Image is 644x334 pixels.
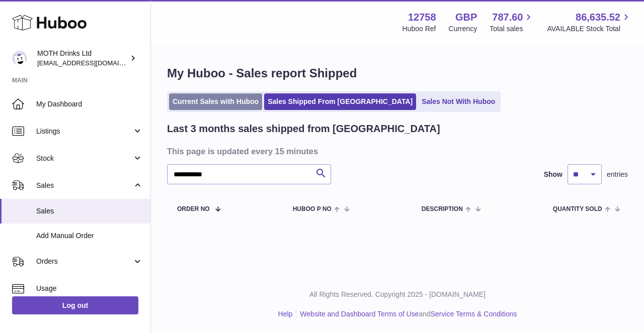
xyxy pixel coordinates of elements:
a: 86,635.52 AVAILABLE Stock Total [547,11,632,34]
span: Sales [36,181,132,190]
a: Current Sales with Huboo [169,93,262,110]
label: Show [544,170,562,179]
a: 787.60 Total sales [490,11,534,34]
span: 86,635.52 [576,11,620,24]
a: Service Terms & Conditions [431,310,517,318]
a: Log out [12,296,138,314]
a: Sales Not With Huboo [418,93,499,110]
a: Sales Shipped From [GEOGRAPHIC_DATA] [264,93,416,110]
span: Stock [36,154,132,163]
img: orders@mothdrinks.com [12,51,27,66]
span: Listings [36,127,132,136]
span: Huboo P no [293,206,332,212]
h2: Last 3 months sales shipped from [GEOGRAPHIC_DATA] [167,122,440,136]
span: Orders [36,257,132,266]
span: Total sales [490,24,534,34]
div: Currency [449,24,477,34]
span: entries [607,170,628,179]
span: 787.60 [492,11,523,24]
h1: My Huboo - Sales report Shipped [167,65,628,81]
strong: GBP [455,11,477,24]
li: and [296,309,517,319]
span: AVAILABLE Stock Total [547,24,632,34]
span: Usage [36,284,143,293]
a: Help [278,310,293,318]
div: Huboo Ref [403,24,436,34]
span: Description [422,206,463,212]
strong: 12758 [408,11,436,24]
span: My Dashboard [36,99,143,109]
h3: This page is updated every 15 minutes [167,146,625,157]
p: All Rights Reserved. Copyright 2025 - [DOMAIN_NAME] [159,290,636,299]
span: Order No [177,206,210,212]
span: Add Manual Order [36,231,143,241]
span: [EMAIL_ADDRESS][DOMAIN_NAME] [37,59,148,67]
span: Sales [36,206,143,216]
div: MOTH Drinks Ltd [37,49,128,68]
a: Website and Dashboard Terms of Use [300,310,419,318]
span: Quantity Sold [553,206,602,212]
